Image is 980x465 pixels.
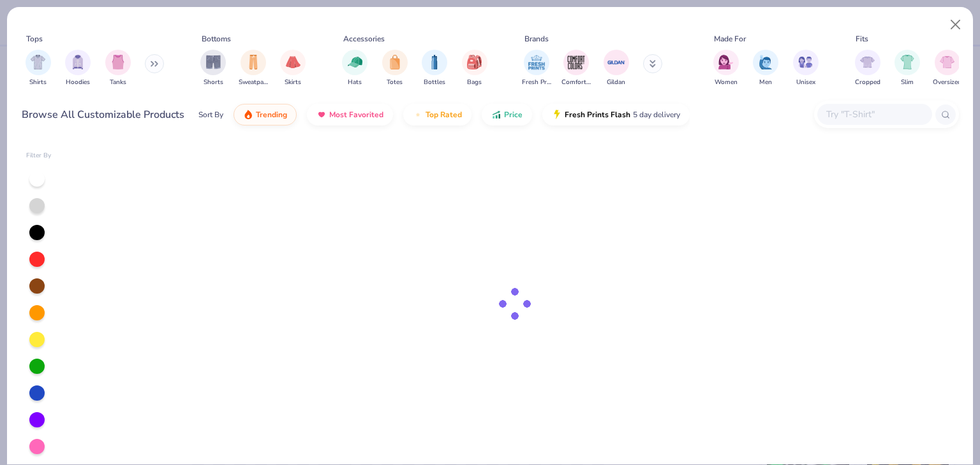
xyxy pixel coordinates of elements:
[29,78,47,87] span: Shirts
[522,78,551,87] span: Fresh Prints
[825,107,923,122] input: Try "T-Shirt"
[200,50,226,87] div: filter for Shorts
[561,78,591,87] span: Comfort Colors
[348,78,362,87] span: Hats
[26,50,51,87] div: filter for Shirts
[382,50,408,87] button: filter button
[633,108,680,122] span: 5 day delivery
[26,50,51,87] button: filter button
[65,50,91,87] div: filter for Hoodies
[482,104,532,125] button: Price
[348,55,362,69] img: Hats Image
[793,50,819,87] button: filter button
[522,50,551,87] div: filter for Fresh Prints
[71,55,85,69] img: Hoodies Image
[933,78,961,87] span: Oversized
[940,55,954,69] img: Oversized Image
[198,109,223,120] div: Sort By
[246,55,260,69] img: Sweatpants Image
[933,50,961,87] div: filter for Oversized
[66,78,90,87] span: Hoodies
[256,110,287,120] span: Trending
[759,55,773,69] img: Men Image
[607,53,626,72] img: Gildan Image
[542,104,690,125] button: Fresh Prints Flash5 day delivery
[713,50,739,87] button: filter button
[855,50,880,87] div: filter for Cropped
[714,33,746,45] div: Made For
[424,78,445,87] span: Bottles
[286,55,301,69] img: Skirts Image
[105,50,131,87] button: filter button
[234,104,297,125] button: Trending
[467,55,481,69] img: Bags Image
[462,50,487,87] button: filter button
[382,50,408,87] div: filter for Totes
[561,50,591,87] div: filter for Comfort Colors
[552,110,562,120] img: flash.gif
[860,55,875,69] img: Cropped Image
[426,110,462,120] span: Top Rated
[467,78,482,87] span: Bags
[565,110,630,120] span: Fresh Prints Flash
[111,55,125,69] img: Tanks Image
[388,55,402,69] img: Totes Image
[753,50,778,87] button: filter button
[607,78,625,87] span: Gildan
[387,78,403,87] span: Totes
[422,50,447,87] button: filter button
[901,78,914,87] span: Slim
[307,104,393,125] button: Most Favorited
[316,110,327,120] img: most_fav.gif
[202,33,231,45] div: Bottoms
[285,78,301,87] span: Skirts
[793,50,819,87] div: filter for Unisex
[796,78,815,87] span: Unisex
[239,78,268,87] span: Sweatpants
[895,50,920,87] div: filter for Slim
[26,151,52,161] div: Filter By
[65,50,91,87] button: filter button
[26,33,43,45] div: Tops
[403,104,471,125] button: Top Rated
[280,50,306,87] button: filter button
[855,50,880,87] button: filter button
[342,50,367,87] div: filter for Hats
[105,50,131,87] div: filter for Tanks
[522,50,551,87] button: filter button
[855,78,880,87] span: Cropped
[524,33,549,45] div: Brands
[933,50,961,87] button: filter button
[895,50,920,87] button: filter button
[110,78,126,87] span: Tanks
[462,50,487,87] div: filter for Bags
[504,110,523,120] span: Price
[31,55,45,69] img: Shirts Image
[561,50,591,87] button: filter button
[342,50,367,87] button: filter button
[713,50,739,87] div: filter for Women
[715,78,738,87] span: Women
[329,110,383,120] span: Most Favorited
[239,50,268,87] button: filter button
[280,50,306,87] div: filter for Skirts
[753,50,778,87] div: filter for Men
[604,50,629,87] button: filter button
[204,78,223,87] span: Shorts
[718,55,733,69] img: Women Image
[856,33,868,45] div: Fits
[343,33,385,45] div: Accessories
[22,107,184,122] div: Browse All Customizable Products
[200,50,226,87] button: filter button
[567,53,586,72] img: Comfort Colors Image
[759,78,772,87] span: Men
[944,13,968,37] button: Close
[900,55,914,69] img: Slim Image
[206,55,221,69] img: Shorts Image
[422,50,447,87] div: filter for Bottles
[413,110,423,120] img: TopRated.gif
[243,110,253,120] img: trending.gif
[239,50,268,87] div: filter for Sweatpants
[527,53,546,72] img: Fresh Prints Image
[427,55,442,69] img: Bottles Image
